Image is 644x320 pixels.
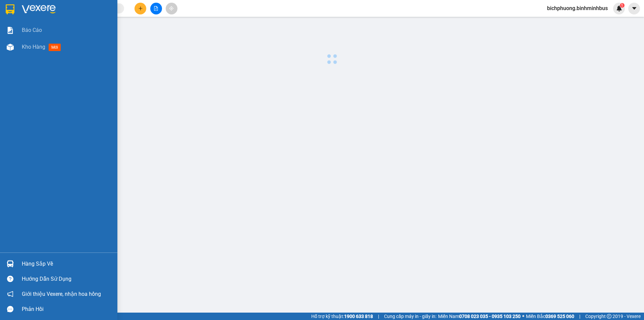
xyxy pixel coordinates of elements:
span: bichphuong.binhminhbus [542,4,613,12]
strong: 1900 633 818 [344,314,373,319]
button: aim [166,3,177,14]
strong: 0369 525 060 [545,314,574,319]
span: 1 [621,3,623,8]
span: copyright [607,314,611,319]
span: Giới thiệu Vexere, nhận hoa hồng [22,290,101,298]
span: question-circle [7,276,13,282]
sup: 1 [620,3,625,8]
span: mới [49,44,61,51]
img: icon-new-feature [616,5,622,11]
img: warehouse-icon [7,260,14,267]
img: warehouse-icon [7,44,14,51]
span: ⚪️ [522,315,524,318]
span: message [7,306,13,312]
strong: 0708 023 035 - 0935 103 250 [459,314,521,319]
span: Miền Bắc [526,313,574,320]
div: Hàng sắp về [22,259,112,269]
div: Hướng dẫn sử dụng [22,274,112,284]
span: | [378,313,379,320]
span: Hỗ trợ kỹ thuật: [311,313,373,320]
span: Miền Nam [438,313,521,320]
span: | [579,313,580,320]
img: logo-vxr [6,4,14,14]
span: Cung cấp máy in - giấy in: [384,313,436,320]
span: aim [169,6,174,11]
span: plus [138,6,143,11]
span: file-add [154,6,158,11]
button: file-add [150,3,162,14]
span: Báo cáo [22,26,42,34]
span: notification [7,291,13,297]
span: Kho hàng [22,44,45,50]
img: solution-icon [7,27,14,34]
span: caret-down [631,5,637,11]
button: plus [135,3,146,14]
div: Phản hồi [22,304,112,314]
button: caret-down [628,3,640,14]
